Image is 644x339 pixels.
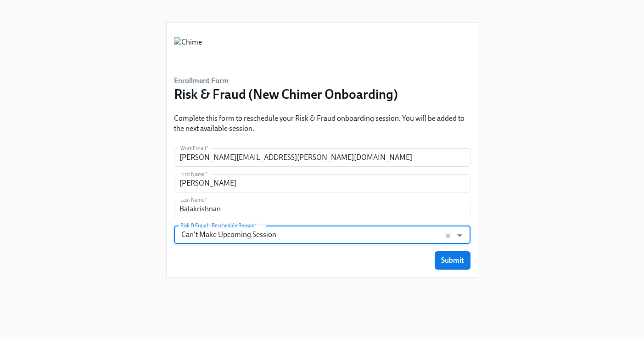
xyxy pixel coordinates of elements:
[174,37,202,65] img: Chime
[174,113,470,134] p: Complete this form to reschedule your Risk & Fraud onboarding session. You will be added to the n...
[174,86,398,102] h3: Risk & Fraud (New Chimer Onboarding)
[453,228,467,243] button: Open
[435,251,470,270] button: Submit
[442,230,454,241] button: Clear
[441,256,464,265] span: Submit
[174,76,398,86] h6: Enrollment Form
